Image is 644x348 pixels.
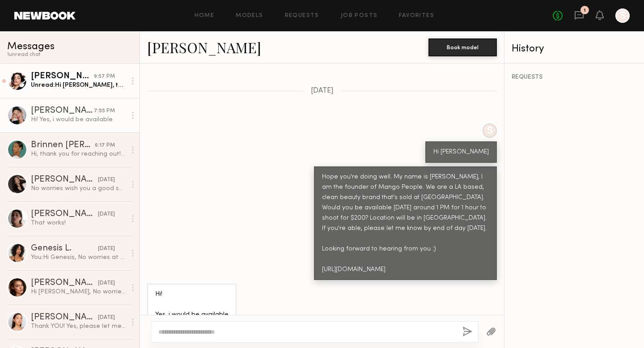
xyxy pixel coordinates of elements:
div: Unread: Hi [PERSON_NAME], thank you so much for reaching out and for your kind words! I’d love to... [31,81,126,89]
a: Job Posts [341,13,378,19]
div: [DATE] [98,279,115,288]
div: 9:57 PM [94,72,115,81]
div: Thank YOU! Yes, please let me know if there’s ever anything else I can do for you! [31,322,126,331]
a: 1 [574,10,584,21]
div: You: Hi Genesis, No worries at all!! Are you free at all [DATE] or [DATE]? [31,253,126,262]
div: Hi! Yes, i would be available [155,289,229,320]
div: [DATE] [98,245,115,253]
span: Messages [7,42,55,52]
div: That works! [31,219,126,227]
div: [PERSON_NAME] [31,313,98,322]
div: No worries wish you a good shoot! [31,184,126,193]
button: Book model [428,38,497,56]
a: Book model [428,43,497,51]
div: Hi [PERSON_NAME], No worries at all, and thank you so much for getting back to me :) Absolutely —... [31,288,126,296]
a: Favorites [399,13,434,19]
div: Hi [PERSON_NAME] [433,147,489,157]
div: [PERSON_NAME] [31,175,98,184]
a: S [615,8,630,23]
div: [PERSON_NAME] [31,72,94,81]
span: [DATE] [311,87,334,95]
div: Hi, thank you for reaching out! I’m interested, but can you clarify what the hour shoot would con... [31,150,126,158]
div: Hope you're doing well. My name is [PERSON_NAME], I am the founder of Mango People. We are a LA b... [322,172,489,275]
div: [PERSON_NAME] [31,279,98,288]
div: Brinnen [PERSON_NAME] [31,141,95,150]
div: [PERSON_NAME] [31,210,98,219]
div: 7:55 PM [94,107,115,115]
div: REQUESTS [512,74,637,81]
div: [DATE] [98,314,115,322]
div: 6:17 PM [95,141,115,150]
div: [PERSON_NAME] [31,106,94,115]
div: Hi! Yes, i would be available [31,115,126,124]
div: [DATE] [98,210,115,219]
div: [DATE] [98,176,115,184]
a: Models [236,13,263,19]
a: Requests [285,13,319,19]
div: 1 [584,8,586,13]
div: History [512,44,637,54]
div: Genesis L. [31,244,98,253]
a: Home [195,13,215,19]
a: [PERSON_NAME] [147,38,261,57]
